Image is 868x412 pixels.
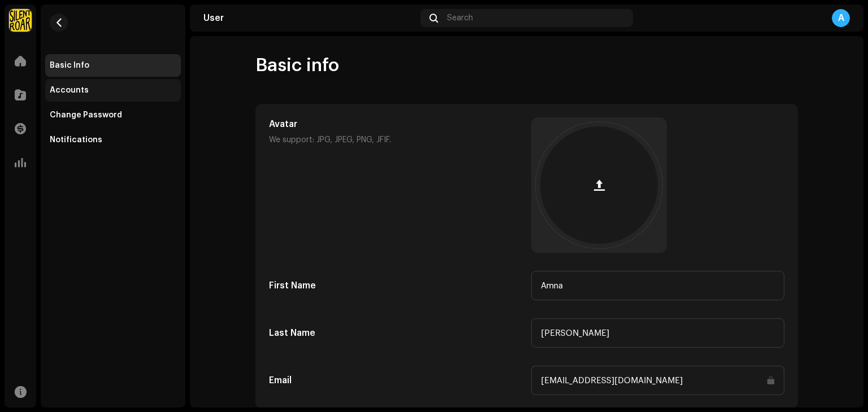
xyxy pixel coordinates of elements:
re-m-nav-item: Accounts [45,79,181,102]
re-m-nav-item: Change Password [45,104,181,126]
div: Change Password [50,111,122,120]
input: Last name [531,318,784,348]
div: Basic Info [50,61,89,70]
h5: Last Name [269,326,522,340]
h5: Email [269,374,522,387]
re-m-nav-item: Basic Info [45,54,181,77]
div: Accounts [50,86,89,95]
img: fcfd72e7-8859-4002-b0df-9a7058150634 [9,9,32,32]
span: Basic info [255,54,339,77]
div: User [203,14,416,23]
span: Search [447,14,473,23]
re-m-nav-item: Notifications [45,129,181,151]
h5: First Name [269,279,522,292]
input: First name [531,271,784,300]
input: Email [531,366,784,395]
h5: Avatar [269,117,522,131]
div: A [832,9,850,27]
p: We support: JPG, JPEG, PNG, JFIF. [269,133,522,147]
div: Notifications [50,135,102,144]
